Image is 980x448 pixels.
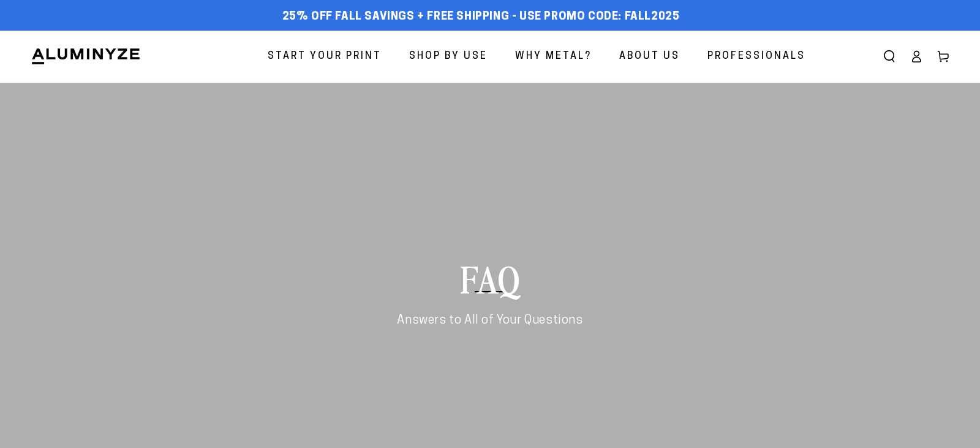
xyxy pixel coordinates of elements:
[707,48,805,66] span: Professionals
[31,47,141,66] img: Aluminyze
[297,312,683,329] p: Answers to All of Your Questions
[876,43,903,70] summary: Search our site
[282,10,680,24] span: 25% off FALL Savings + Free Shipping - Use Promo Code: FALL2025
[698,40,815,73] a: Professionals
[619,48,680,66] span: About Us
[409,48,488,66] span: Shop By Use
[610,40,689,73] a: About Us
[268,48,382,66] span: Start Your Print
[506,40,601,73] a: Why Metal?
[297,254,683,302] h2: FAQ
[515,48,592,66] span: Why Metal?
[258,40,391,73] a: Start Your Print
[400,40,497,73] a: Shop By Use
